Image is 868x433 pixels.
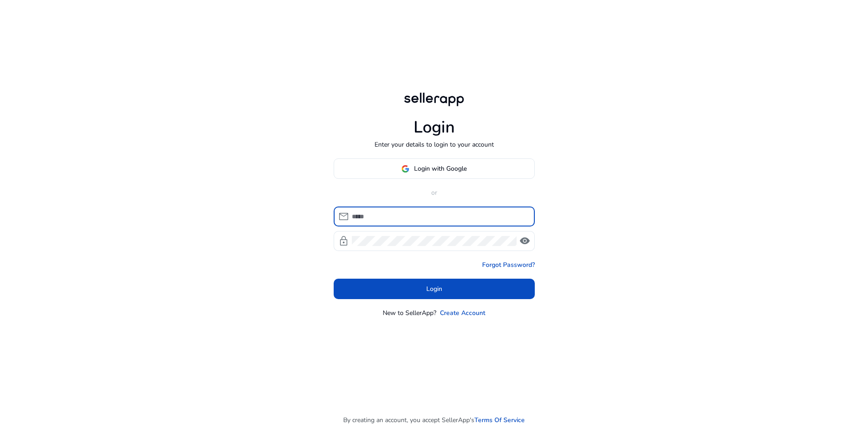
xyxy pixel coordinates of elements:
p: Enter your details to login to your account [375,140,494,149]
a: Forgot Password? [482,260,535,270]
h1: Login [414,118,455,137]
a: Terms Of Service [474,415,525,425]
a: Create Account [440,308,485,318]
span: mail [338,211,349,222]
span: lock [338,236,349,246]
span: visibility [519,236,530,246]
p: New to SellerApp? [383,308,436,318]
p: or [334,188,535,197]
img: google-logo.svg [401,165,409,173]
span: Login with Google [414,164,467,173]
button: Login with Google [334,158,535,179]
button: Login [334,279,535,299]
span: Login [426,284,442,294]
